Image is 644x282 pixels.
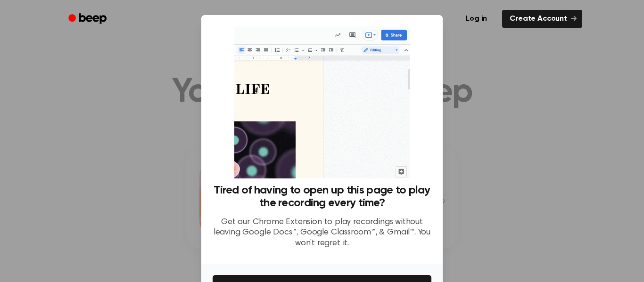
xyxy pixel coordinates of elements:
[62,10,115,28] a: Beep
[234,26,409,178] img: Beep extension in action
[213,217,431,249] p: Get our Chrome Extension to play recordings without leaving Google Docs™, Google Classroom™, & Gm...
[502,10,582,28] a: Create Account
[456,8,496,30] a: Log in
[213,184,431,209] h3: Tired of having to open up this page to play the recording every time?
